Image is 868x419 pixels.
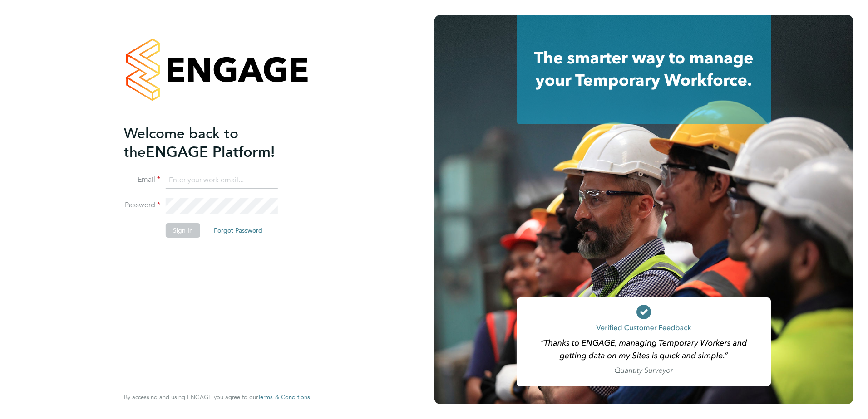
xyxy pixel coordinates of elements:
[207,223,270,238] button: Forgot Password
[124,393,310,401] span: By accessing and using ENGAGE you agree to our
[124,175,160,185] label: Email
[258,393,310,401] span: Terms & Conditions
[166,223,200,238] button: Sign In
[124,125,238,161] span: Welcome back to the
[258,394,310,401] a: Terms & Conditions
[124,124,301,161] h2: ENGAGE Platform!
[166,172,278,189] input: Enter your work email...
[124,200,160,210] label: Password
